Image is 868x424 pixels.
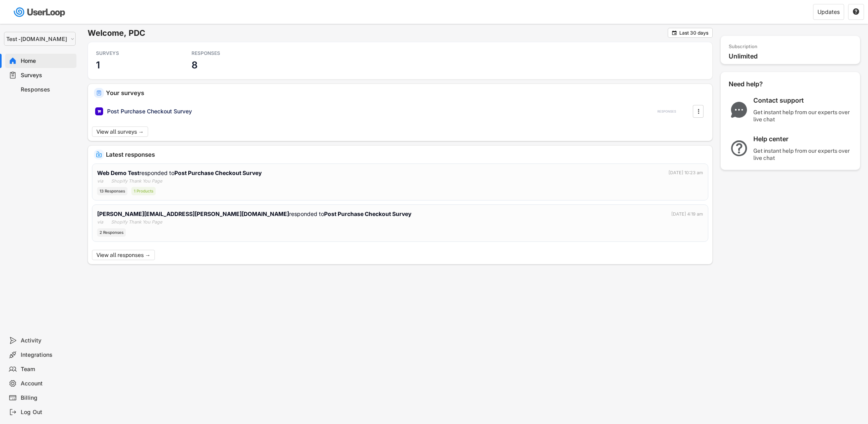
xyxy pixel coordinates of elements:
[21,366,73,373] div: Team
[92,126,148,137] button: View all surveys →
[21,86,73,93] div: Responses
[21,394,73,402] div: Billing
[852,8,860,16] button: 
[324,210,411,217] strong: Post Purchase Checkout Survey
[671,211,703,218] div: [DATE] 4:19 am
[96,59,100,71] h3: 1
[97,187,127,195] div: 13 Responses
[97,219,103,226] div: via
[694,105,702,117] button: 
[96,152,102,158] img: IncomingMajor.svg
[111,219,162,226] div: Shopify Thank You Page
[107,107,192,115] div: Post Purchase Checkout Survey
[97,228,126,237] div: 2 Responses
[657,109,676,114] div: RESPONSES
[21,337,73,344] div: Activity
[97,169,139,176] strong: Web Demo Test
[21,380,73,387] div: Account
[174,169,262,176] strong: Post Purchase Checkout Survey
[21,351,73,359] div: Integrations
[88,28,668,38] h6: Welcome, PDC
[753,135,853,143] div: Help center
[106,152,706,158] div: Latest responses
[21,408,73,416] div: Log Out
[669,169,703,176] div: [DATE] 10:23 am
[131,187,156,195] div: 1 Products
[729,52,856,60] div: Unlimited
[729,80,784,88] div: Need help?
[96,50,168,56] div: SURVEYS
[753,147,853,161] div: Get instant help from our experts over live chat
[817,9,840,15] div: Updates
[753,96,853,105] div: Contact support
[729,44,757,50] div: Subscription
[671,30,677,36] button: 
[21,72,73,79] div: Surveys
[97,210,411,218] div: responded to
[92,250,155,260] button: View all responses →
[698,107,699,115] text: 
[111,178,162,185] div: Shopify Thank You Page
[192,50,263,56] div: RESPONSES
[21,57,73,65] div: Home
[105,179,109,183] img: yH5BAEAAAAALAAAAAABAAEAAAIBRAA7
[97,178,103,185] div: via
[97,169,263,177] div: responded to
[192,59,197,71] h3: 8
[12,4,68,20] img: userloop-logo-01.svg
[729,140,749,156] img: QuestionMarkInverseMajor.svg
[105,220,109,225] img: yH5BAEAAAAALAAAAAABAAEAAAIBRAA7
[729,102,749,118] img: ChatMajor.svg
[672,30,677,36] text: 
[679,31,708,35] div: Last 30 days
[753,109,853,123] div: Get instant help from our experts over live chat
[97,210,289,217] strong: [PERSON_NAME][EMAIL_ADDRESS][PERSON_NAME][DOMAIN_NAME]
[106,90,706,96] div: Your surveys
[853,8,859,15] text: 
